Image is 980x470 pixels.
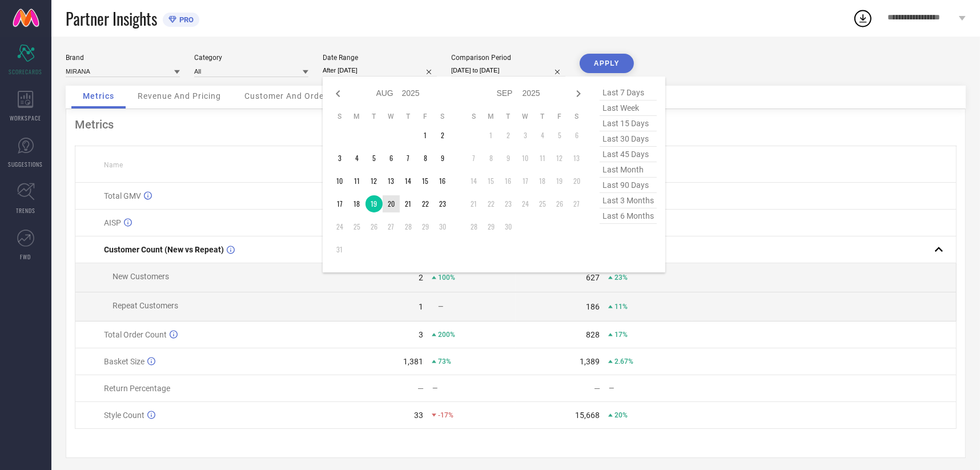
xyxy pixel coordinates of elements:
td: Sat Sep 13 2025 [568,150,585,167]
th: Sunday [331,112,348,121]
div: — [432,384,515,392]
td: Mon Sep 22 2025 [483,195,500,212]
div: Next month [572,87,585,101]
input: Select comparison period [451,65,565,77]
span: last 30 days [600,131,657,147]
td: Thu Sep 18 2025 [534,172,551,190]
td: Fri Sep 19 2025 [551,172,568,190]
span: last 7 days [600,85,657,101]
td: Thu Aug 14 2025 [400,172,417,190]
span: 2.67% [614,357,633,365]
td: Tue Sep 02 2025 [500,127,517,144]
td: Sat Aug 02 2025 [434,127,451,144]
span: Basket Size [104,357,144,366]
td: Wed Aug 20 2025 [383,195,400,212]
td: Tue Aug 05 2025 [366,150,383,167]
td: Sat Aug 09 2025 [434,150,451,167]
td: Sun Aug 24 2025 [331,218,348,235]
td: Sun Sep 07 2025 [465,150,483,167]
div: 33 [414,411,423,420]
div: Category [194,54,308,62]
td: Sat Aug 16 2025 [434,172,451,190]
td: Wed Sep 24 2025 [517,195,534,212]
th: Thursday [400,112,417,121]
td: Wed Aug 27 2025 [383,218,400,235]
td: Mon Sep 08 2025 [483,150,500,167]
span: 17% [614,331,628,339]
span: 73% [438,357,451,365]
th: Wednesday [383,112,400,121]
td: Thu Sep 11 2025 [534,150,551,167]
td: Wed Aug 06 2025 [383,150,400,167]
div: 1,389 [580,357,600,366]
td: Wed Sep 10 2025 [517,150,534,167]
div: Metrics [75,118,957,131]
span: Repeat Customers [113,301,178,310]
span: Customer Count (New vs Repeat) [104,245,224,254]
td: Mon Aug 25 2025 [348,218,366,235]
td: Mon Sep 01 2025 [483,127,500,144]
td: Wed Sep 03 2025 [517,127,534,144]
th: Friday [551,112,568,121]
span: last 3 months [600,193,657,208]
th: Wednesday [517,112,534,121]
td: Tue Aug 12 2025 [366,172,383,190]
th: Tuesday [500,112,517,121]
td: Mon Aug 18 2025 [348,195,366,212]
div: 627 [586,273,600,282]
th: Friday [417,112,434,121]
td: Mon Sep 15 2025 [483,172,500,190]
th: Thursday [534,112,551,121]
span: last 45 days [600,147,657,162]
span: last 15 days [600,116,657,131]
div: Previous month [331,87,345,101]
td: Thu Sep 25 2025 [534,195,551,212]
th: Monday [348,112,366,121]
div: Comparison Period [451,54,565,62]
td: Sun Aug 10 2025 [331,172,348,190]
td: Thu Aug 07 2025 [400,150,417,167]
div: 3 [419,330,423,339]
td: Sun Aug 03 2025 [331,150,348,167]
td: Fri Aug 01 2025 [417,127,434,144]
th: Monday [483,112,500,121]
td: Sat Aug 30 2025 [434,218,451,235]
td: Fri Sep 26 2025 [551,195,568,212]
td: Sun Sep 21 2025 [465,195,483,212]
span: SUGGESTIONS [9,160,43,168]
span: 100% [438,274,455,282]
span: Metrics [83,91,114,101]
span: Style Count [104,411,144,420]
span: -17% [438,411,453,419]
span: TRENDS [16,206,35,215]
td: Sat Sep 20 2025 [568,172,585,190]
td: Sun Sep 14 2025 [465,172,483,190]
span: Name [104,161,123,169]
span: — [438,303,443,311]
span: last month [600,162,657,178]
div: 186 [586,302,600,311]
td: Tue Aug 26 2025 [366,218,383,235]
td: Wed Sep 17 2025 [517,172,534,190]
td: Tue Sep 30 2025 [500,218,517,235]
span: last 6 months [600,208,657,224]
td: Mon Aug 11 2025 [348,172,366,190]
td: Sat Sep 06 2025 [568,127,585,144]
td: Wed Aug 13 2025 [383,172,400,190]
span: Customer And Orders [244,91,332,101]
td: Fri Aug 15 2025 [417,172,434,190]
input: Select date range [323,65,437,77]
td: Sat Aug 23 2025 [434,195,451,212]
span: FWD [21,252,31,261]
td: Tue Sep 09 2025 [500,150,517,167]
span: SCORECARDS [9,67,43,76]
td: Sun Aug 17 2025 [331,195,348,212]
div: — [594,384,600,393]
td: Sun Aug 31 2025 [331,241,348,258]
div: 828 [586,330,600,339]
span: Total Order Count [104,330,167,339]
div: Open download list [853,8,873,29]
span: last week [600,101,657,116]
div: — [609,384,692,392]
td: Tue Sep 23 2025 [500,195,517,212]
